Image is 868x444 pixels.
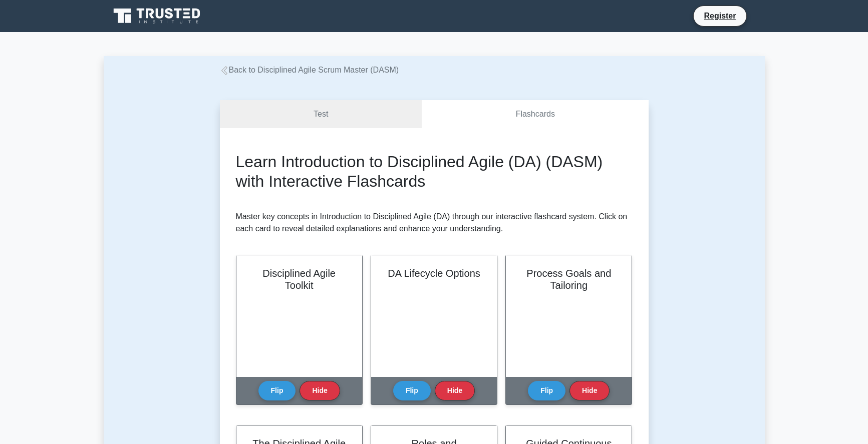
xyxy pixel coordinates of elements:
[236,152,633,191] h2: Learn Introduction to Disciplined Agile (DA) (DASM) with Interactive Flashcards
[220,100,422,129] a: Test
[698,10,742,22] a: Register
[518,267,620,291] h2: Process Goals and Tailoring
[569,381,610,400] button: Hide
[258,381,296,400] button: Flip
[435,381,475,400] button: Hide
[393,381,431,400] button: Flip
[300,381,340,400] button: Hide
[236,211,633,235] p: Master key concepts in Introduction to Disciplined Agile (DA) through our interactive flashcard s...
[383,267,485,279] h2: DA Lifecycle Options
[220,66,399,74] a: Back to Disciplined Agile Scrum Master (DASM)
[528,381,565,400] button: Flip
[248,267,350,291] h2: Disciplined Agile Toolkit
[422,100,648,129] a: Flashcards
